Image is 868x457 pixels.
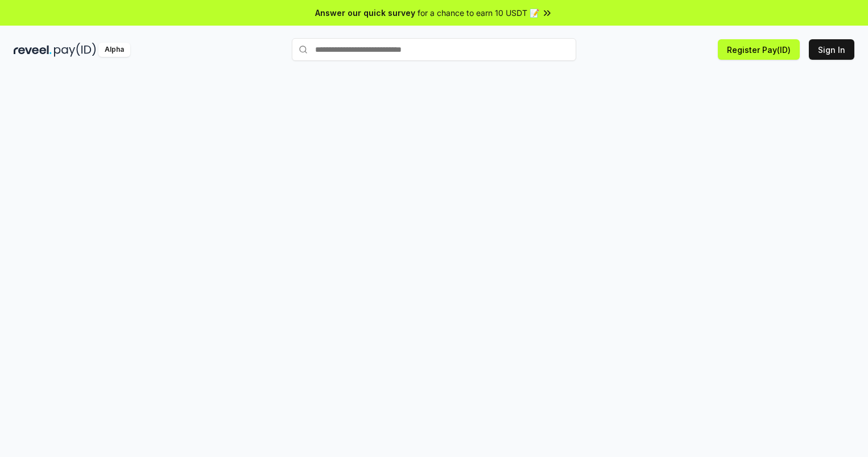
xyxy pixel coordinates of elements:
[98,43,130,57] div: Alpha
[54,43,96,57] img: pay_id
[14,43,52,57] img: reveel_dark
[418,7,539,19] span: for a chance to earn 10 USDT 📝
[809,39,854,60] button: Sign In
[315,7,415,19] span: Answer our quick survey
[718,39,800,60] button: Register Pay(ID)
